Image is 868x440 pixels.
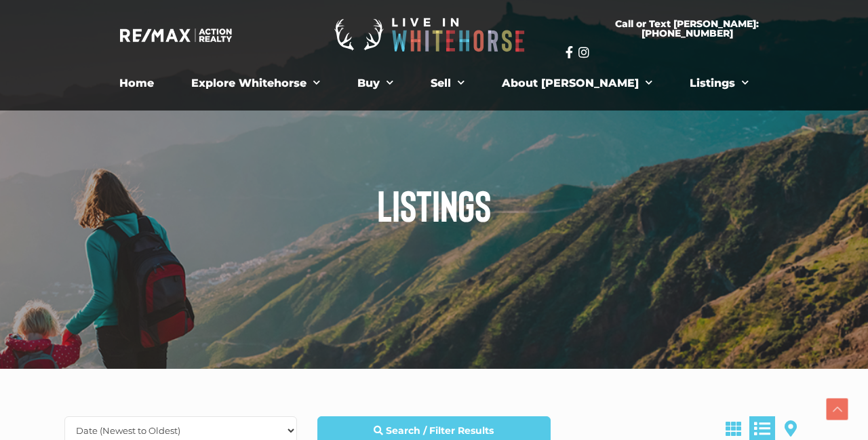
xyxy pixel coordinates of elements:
a: Explore Whitehorse [181,70,330,97]
h1: Listings [54,183,814,226]
a: Buy [347,70,403,97]
a: Call or Text [PERSON_NAME]: [PHONE_NUMBER] [566,11,808,46]
a: Home [109,70,164,97]
nav: Menu [61,70,807,97]
strong: Search / Filter Results [386,424,494,437]
a: About [PERSON_NAME] [492,70,663,97]
span: Call or Text [PERSON_NAME]: [PHONE_NUMBER] [582,19,792,38]
a: Listings [679,70,759,97]
a: Sell [420,70,475,97]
